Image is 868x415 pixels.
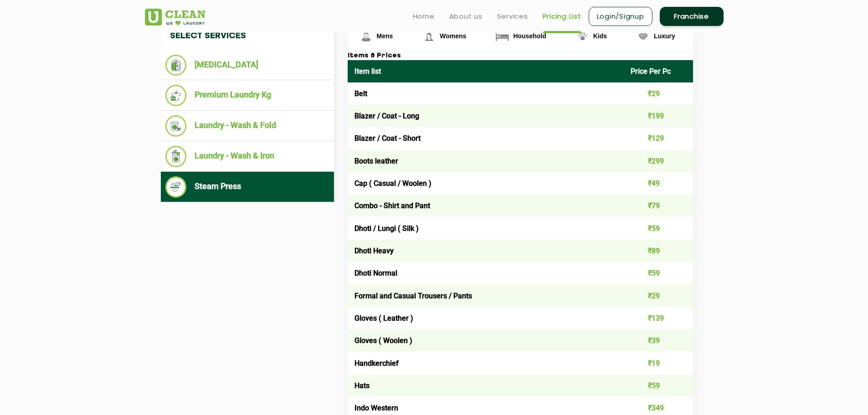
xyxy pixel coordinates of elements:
li: Laundry - Wash & Fold [165,115,329,137]
img: Dry Cleaning [165,55,187,76]
td: ₹129 [624,127,693,149]
td: ₹199 [624,105,693,127]
td: ₹59 [624,262,693,284]
td: ₹79 [624,195,693,217]
a: Services [497,11,528,22]
li: Laundry - Wash & Iron [165,146,329,167]
td: ₹59 [624,374,693,397]
td: Handkerchief [348,352,624,374]
a: Franchise [660,7,724,26]
td: Blazer / Coat - Short [348,127,624,149]
td: Belt [348,82,624,105]
td: Gloves ( Woolen ) [348,329,624,352]
li: [MEDICAL_DATA] [165,55,329,76]
img: Laundry - Wash & Fold [165,115,187,137]
img: Kids [575,29,591,45]
td: Formal and Casual Trousers / Pants [348,284,624,307]
td: Blazer / Coat - Long [348,105,624,127]
span: Mens [377,32,393,40]
th: Item list [348,60,624,82]
img: Womens [421,29,437,45]
a: About us [449,11,483,22]
td: Cap ( Casual / Woolen ) [348,172,624,195]
td: ₹49 [624,172,693,195]
td: ₹29 [624,82,693,105]
img: Luxury [635,29,651,45]
span: Womens [440,32,466,40]
img: Steam Press [165,176,187,198]
a: Home [413,11,435,22]
a: Login/Signup [589,7,652,26]
span: Household [513,32,546,40]
img: Household [494,29,510,45]
td: ₹59 [624,217,693,239]
span: Luxury [654,32,675,40]
td: ₹29 [624,284,693,307]
li: Steam Press [165,176,329,198]
td: Dhoti Heavy [348,240,624,262]
a: Pricing List [543,11,581,22]
th: Price Per Pc [624,60,693,82]
span: Kids [593,32,607,40]
td: Gloves ( Leather ) [348,307,624,329]
h3: Items & Prices [348,52,693,60]
img: Premium Laundry Kg [165,85,187,106]
img: Laundry - Wash & Iron [165,146,187,167]
li: Premium Laundry Kg [165,85,329,106]
td: ₹299 [624,150,693,172]
td: Combo - Shirt and Pant [348,195,624,217]
img: UClean Laundry and Dry Cleaning [145,9,205,26]
img: Mens [358,29,374,45]
td: Dhoti / Lungi ( Silk ) [348,217,624,239]
td: Boots leather [348,150,624,172]
td: Dhoti Normal [348,262,624,284]
td: ₹139 [624,307,693,329]
td: Hats [348,374,624,397]
h4: Select Services [161,22,334,50]
td: ₹89 [624,240,693,262]
td: ₹19 [624,352,693,374]
td: ₹39 [624,329,693,352]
